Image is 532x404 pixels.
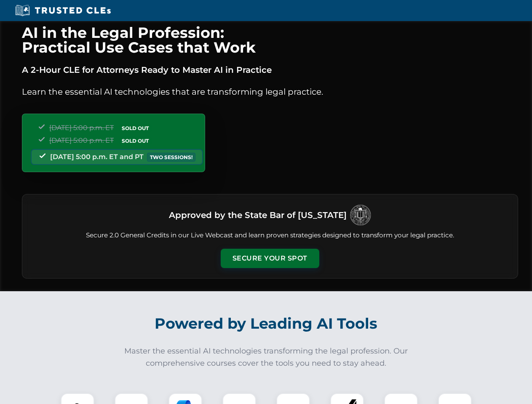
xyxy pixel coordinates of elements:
span: SOLD OUT [119,124,152,133]
h2: Powered by Leading AI Tools [33,309,500,338]
p: Secure 2.0 General Credits in our Live Webcast and learn proven strategies designed to transform ... [32,231,508,240]
p: Learn the essential AI technologies that are transforming legal practice. [22,85,518,98]
h1: AI in the Legal Profession: Practical Use Cases that Work [22,25,518,55]
span: [DATE] 5:00 p.m. ET [49,124,114,132]
button: Secure Your Spot [221,249,319,268]
img: Logo [350,205,371,226]
h3: Approved by the State Bar of [US_STATE] [169,207,347,223]
p: A 2-Hour CLE for Attorneys Ready to Master AI in Practice [22,63,518,77]
span: [DATE] 5:00 p.m. ET [49,136,114,144]
img: Trusted CLEs [13,4,113,17]
p: Master the essential AI technologies transforming the legal profession. Our comprehensive courses... [119,345,414,369]
span: SOLD OUT [119,136,152,145]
